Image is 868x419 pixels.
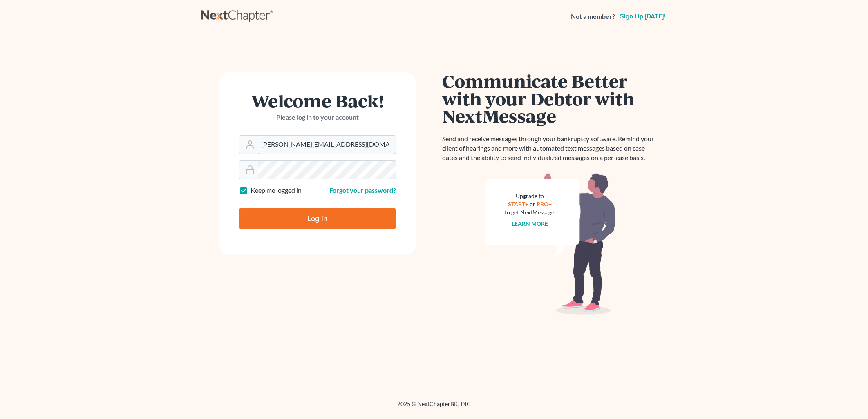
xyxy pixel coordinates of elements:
[329,186,396,194] a: Forgot your password?
[239,208,396,229] input: Log In
[530,201,536,207] span: or
[239,92,396,109] h1: Welcome Back!
[201,400,667,415] div: 2025 © NextChapterBK, INC
[571,12,615,21] strong: Not a member?
[258,136,396,154] input: Email Address
[485,172,616,315] img: nextmessage_bg-59042aed3d76b12b5cd301f8e5b87938c9018125f34e5fa2b7a6b67550977c72.svg
[442,72,659,125] h1: Communicate Better with your Debtor with NextMessage
[537,201,552,207] a: PRO+
[512,220,548,227] a: Learn more
[442,134,659,163] p: Send and receive messages through your bankruptcy software. Remind your client of hearings and mo...
[618,13,667,20] a: Sign up [DATE]!
[505,192,555,200] div: Upgrade to
[251,186,302,195] label: Keep me logged in
[508,201,529,207] a: START+
[239,113,396,122] p: Please log in to your account
[505,208,555,216] div: to get NextMessage.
